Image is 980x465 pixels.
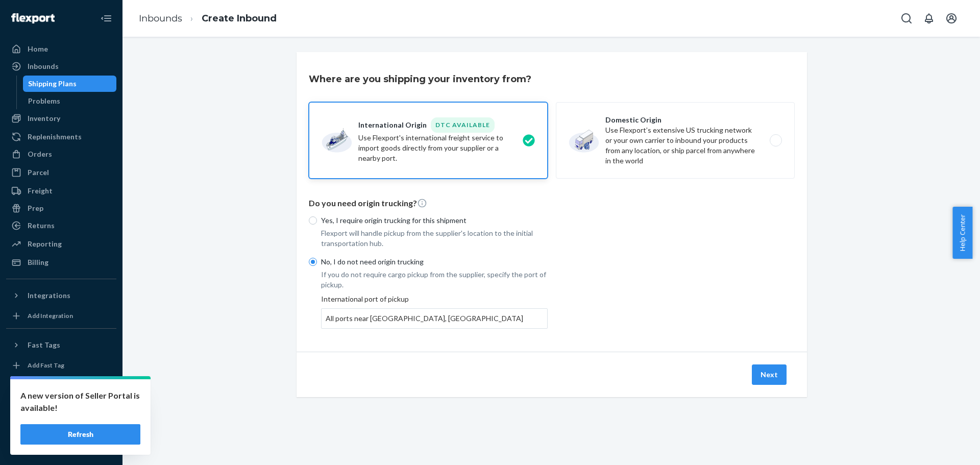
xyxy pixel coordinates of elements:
a: Add Integration [6,308,116,324]
a: Billing [6,254,116,271]
p: Flexport will handle pickup from the supplier's location to the initial transportation hub. [321,228,548,249]
div: Returns [28,221,55,231]
div: Problems [28,96,60,106]
a: Returns [6,217,116,234]
a: Settings [6,384,116,401]
p: Yes, I require origin trucking for this shipment [321,215,548,226]
input: No, I do not need origin trucking [309,258,317,266]
p: A new version of Seller Portal is available! [20,389,140,414]
div: Replenishments [28,132,82,142]
div: Parcel [28,167,49,178]
button: Open Search Box [896,8,917,29]
a: Inbounds [139,13,182,24]
p: Do you need origin trucking? [309,198,795,209]
a: Add Fast Tag [6,357,116,374]
a: Replenishments [6,129,116,145]
a: Home [6,41,116,57]
input: Yes, I require origin trucking for this shipment [309,216,317,225]
div: Reporting [28,239,62,249]
a: Parcel [6,164,116,181]
div: Inbounds [28,61,59,71]
button: Refresh [20,424,140,445]
div: Home [28,44,48,54]
div: Fast Tags [28,340,60,350]
p: No, I do not need origin trucking [321,257,548,267]
div: International port of pickup [321,294,548,329]
a: Talk to Support [6,402,116,418]
button: Open account menu [941,8,962,29]
a: Prep [6,200,116,216]
p: If you do not require cargo pickup from the supplier, specify the port of pickup. [321,270,548,290]
a: Inventory [6,110,116,127]
div: Integrations [28,290,70,301]
a: Shipping Plans [23,76,117,92]
a: Create Inbound [202,13,277,24]
ol: breadcrumbs [131,4,285,34]
button: Integrations [6,287,116,304]
button: Fast Tags [6,337,116,353]
h3: Where are you shipping your inventory from? [309,72,531,86]
div: Freight [28,186,53,196]
button: Open notifications [919,8,939,29]
div: Add Integration [28,311,73,320]
a: Help Center [6,419,116,435]
a: Problems [23,93,117,109]
button: Help Center [952,207,972,259]
div: Billing [28,257,48,267]
a: Inbounds [6,58,116,75]
a: Freight [6,183,116,199]
div: Shipping Plans [28,79,77,89]
div: Inventory [28,113,60,124]
a: Reporting [6,236,116,252]
button: Close Navigation [96,8,116,29]
a: Orders [6,146,116,162]
div: Prep [28,203,43,213]
div: Orders [28,149,52,159]
button: Next [752,364,787,385]
div: Add Fast Tag [28,361,64,370]
img: Flexport logo [11,13,55,23]
button: Give Feedback [6,436,116,453]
